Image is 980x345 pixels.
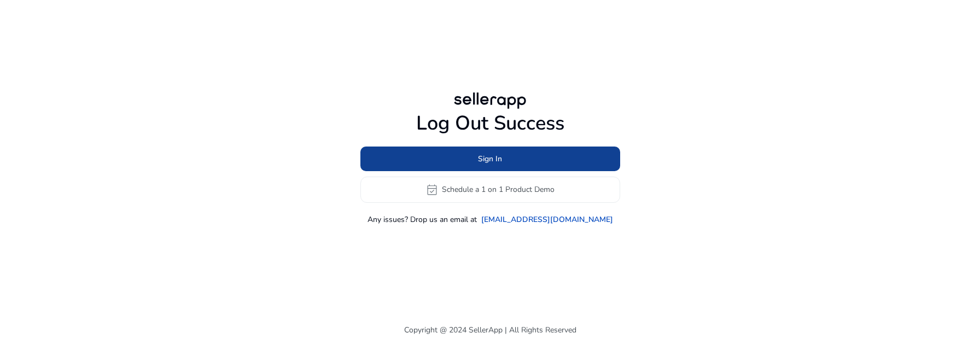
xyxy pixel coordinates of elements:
[425,183,439,196] span: event_available
[360,177,620,203] button: event_availableSchedule a 1 on 1 Product Demo
[481,214,613,225] a: [EMAIL_ADDRESS][DOMAIN_NAME]
[360,112,620,135] h1: Log Out Success
[360,147,620,171] button: Sign In
[367,214,477,225] p: Any issues? Drop us an email at
[478,153,502,165] span: Sign In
